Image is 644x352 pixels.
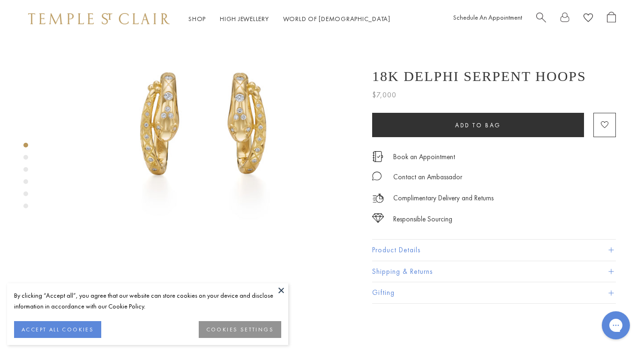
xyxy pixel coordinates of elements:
div: By clicking “Accept all”, you agree that our website can store cookies on your device and disclos... [14,290,281,312]
a: Book an Appointment [393,152,455,162]
img: icon_delivery.svg [372,192,384,204]
a: High JewelleryHigh Jewellery [220,15,269,23]
h1: 18K Delphi Serpent Hoops [372,68,586,84]
div: Responsible Sourcing [393,213,452,225]
a: World of [DEMOGRAPHIC_DATA]World of [DEMOGRAPHIC_DATA] [283,15,390,23]
div: Product gallery navigation [23,140,28,216]
a: Search [536,12,546,26]
a: ShopShop [188,15,206,23]
button: ACCEPT ALL COOKIES [14,321,101,338]
img: icon_sourcing.svg [372,213,384,223]
img: MessageIcon-01_2.svg [372,171,382,181]
div: Contact an Ambassador [393,171,462,183]
button: COOKIES SETTINGS [199,321,281,338]
p: Complimentary Delivery and Returns [393,192,494,204]
button: Gifting [372,282,616,303]
nav: Main navigation [188,13,390,25]
span: $7,000 [372,89,397,101]
img: icon_appointment.svg [372,151,383,162]
button: Product Details [372,240,616,261]
a: Open Shopping Bag [607,12,616,26]
img: Temple St. Clair [28,13,170,24]
button: Add to bag [372,113,584,137]
a: View Wishlist [584,12,593,26]
span: Add to bag [455,121,501,129]
button: Shipping & Returns [372,261,616,282]
a: Schedule An Appointment [453,13,522,22]
iframe: Gorgias live chat messenger [597,308,635,343]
